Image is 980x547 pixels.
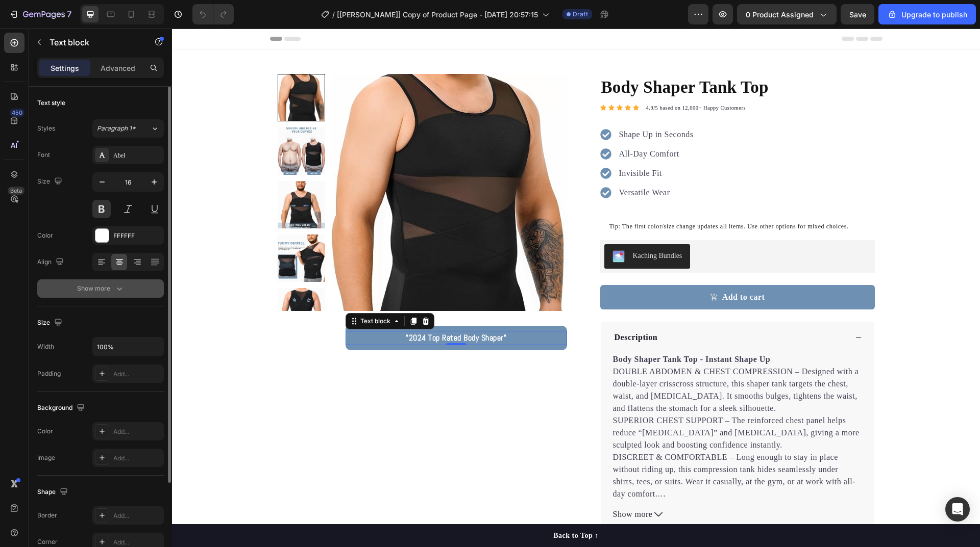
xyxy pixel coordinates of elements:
h1: Body Shaper Tank Top [428,45,703,73]
div: Shape [37,485,70,499]
span: 4.9/5 based on 12,000+ Happy Customers [474,76,574,82]
p: Versatile Wear [447,158,522,170]
div: Text block [186,288,220,297]
p: SUPERIOR CHEST SUPPORT – The reinforced chest panel helps reduce “[MEDICAL_DATA]” and [MEDICAL_DA... [441,387,688,421]
div: Upgrade to publish [887,9,967,20]
iframe: To enrich screen reader interactions, please activate Accessibility in Grammarly extension settings [172,29,980,547]
p: Text block [50,36,136,48]
div: Show more [77,283,125,294]
div: Undo/Redo [192,4,234,24]
img: KachingBundles.png [440,222,453,234]
span: Draft [573,10,588,19]
span: [[PERSON_NAME]] Copy of Product Page - [DATE] 20:57:15 [337,9,538,20]
div: Add to cart [550,263,593,275]
p: 7 [67,8,71,20]
div: Kaching Bundles [461,222,510,232]
strong: Body Shaper Tank Top - Instant Shape Up [441,326,599,335]
p: Invisible Fit [447,139,522,151]
div: Border [37,511,57,520]
button: Show more [37,279,164,298]
button: 0 product assigned [737,4,837,24]
div: Add... [113,511,161,520]
div: Add... [113,370,161,379]
button: Upgrade to publish [878,4,976,24]
p: Shape Up in Seconds [447,100,522,112]
span: Paragraph 1* [97,124,136,133]
p: DISCREET & COMFORTABLE – Long enough to stay in place without riding up, this compression tank hi... [441,424,684,470]
div: Align [37,255,66,269]
p: "2024 Top Rated Body Shaper" [175,303,394,316]
div: Styles [37,124,55,133]
p: DOUBLE ABDOMEN & CHEST COMPRESSION – Designed with a double-layer crisscross structure, this shap... [441,338,687,384]
div: Text style [37,98,65,108]
div: Size [37,175,64,189]
div: Width [37,342,54,351]
div: Corner [37,537,58,546]
div: Abel [113,151,161,160]
div: Open Intercom Messenger [945,497,970,522]
div: Padding [37,369,61,378]
p: Advanced [101,63,135,73]
span: Save [849,10,866,19]
div: Add... [113,427,161,436]
div: Add... [113,454,161,463]
div: Image [37,453,55,462]
div: Color [37,231,53,240]
div: Size [37,316,64,330]
div: Font [37,150,50,160]
button: Save [841,4,874,24]
button: 7 [4,4,76,24]
input: Auto [93,337,163,356]
span: / [332,9,335,20]
div: Background [37,401,87,415]
div: 450 [10,109,24,117]
div: Back to Top ↑ [381,502,427,512]
p: Settings [51,63,79,73]
div: FFFFFF [113,231,161,241]
p: All-Day Comfort [447,119,522,132]
button: Paragraph 1* [92,119,164,138]
div: Add... [113,538,161,547]
div: Beta [8,187,24,195]
button: Show more [441,480,690,492]
p: Tip: The first color/size change updates all items. Use other options for mixed choices. [437,193,694,202]
p: Description [443,303,486,315]
span: Show more [441,480,481,492]
button: Kaching Bundles [432,216,519,240]
button: Add to cart [428,256,703,281]
span: 0 product assigned [746,9,814,20]
div: Color [37,427,53,436]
